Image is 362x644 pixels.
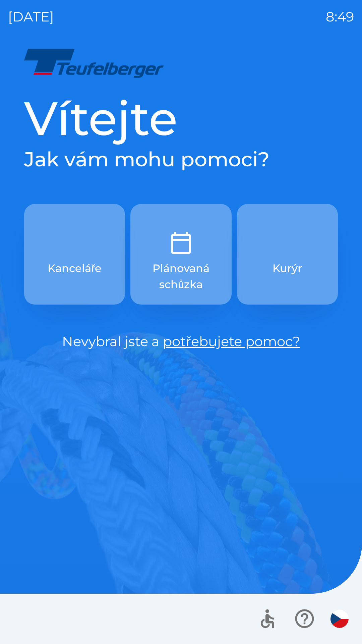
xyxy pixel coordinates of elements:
[48,260,102,276] p: Kanceláře
[8,7,54,27] p: [DATE]
[163,333,300,350] a: potřebujete pomoc?
[24,204,125,305] button: Kanceláře
[24,331,338,352] p: Nevybral jste a
[166,228,196,258] img: 46f34ce8-108a-40e6-b99c-59f9fd8963ae.png
[24,147,338,172] h2: Jak vám mohu pomoci?
[237,204,338,305] button: Kurýr
[130,204,231,305] button: Plánovaná schůzka
[273,260,302,276] p: Kurýr
[273,228,302,258] img: c6b30039-4d2f-4329-8780-3c4f973e6d7b.png
[60,228,89,258] img: 551e5bb0-84e1-4f12-9a5c-399dfc1d8f79.png
[24,90,338,147] h1: Vítejte
[330,610,349,628] img: cs flag
[24,47,338,79] img: Logo
[146,260,215,292] p: Plánovaná schůzka
[326,7,354,27] p: 8:49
